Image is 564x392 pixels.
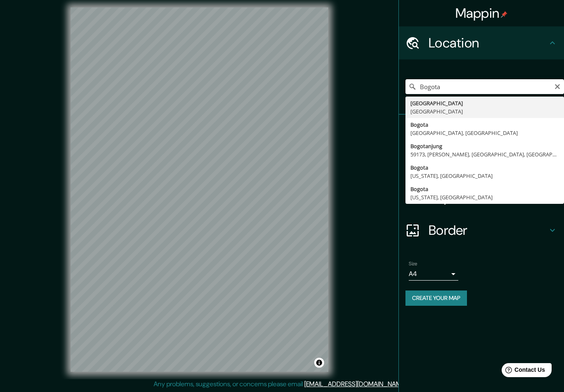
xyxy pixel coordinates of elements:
[554,82,561,90] button: Clear
[410,107,559,116] div: [GEOGRAPHIC_DATA]
[314,358,324,368] button: Toggle attribution
[154,379,408,389] p: Any problems, suggestions, or concerns please email .
[399,214,564,247] div: Border
[410,142,559,150] div: Bogotanjung
[429,189,547,205] h4: Layout
[399,148,564,181] div: Style
[399,181,564,214] div: Layout
[491,360,555,383] iframe: Help widget launcher
[410,150,559,158] div: 59173, [PERSON_NAME], [GEOGRAPHIC_DATA], [GEOGRAPHIC_DATA]
[410,185,559,193] div: Bogota
[410,193,559,201] div: [US_STATE], [GEOGRAPHIC_DATA]
[410,172,559,180] div: [US_STATE], [GEOGRAPHIC_DATA]
[410,163,559,172] div: Bogota
[405,290,467,306] button: Create your map
[304,380,406,388] a: [EMAIL_ADDRESS][DOMAIN_NAME]
[410,99,559,107] div: [GEOGRAPHIC_DATA]
[71,7,328,372] canvas: Map
[409,260,417,267] label: Size
[409,267,458,281] div: A4
[410,120,559,129] div: Bogota
[399,115,564,148] div: Pins
[429,222,547,239] h4: Border
[399,26,564,59] div: Location
[455,5,508,21] h4: Mappin
[501,11,507,18] img: pin-icon.png
[410,129,559,137] div: [GEOGRAPHIC_DATA], [GEOGRAPHIC_DATA]
[429,35,547,51] h4: Location
[405,79,564,94] input: Pick your city or area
